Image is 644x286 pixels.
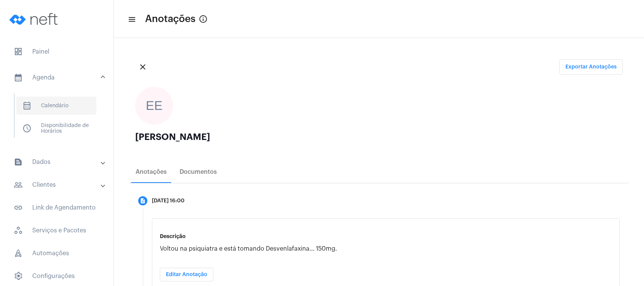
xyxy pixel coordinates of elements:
[5,90,114,148] div: sidenav iconAgenda
[145,13,196,25] span: Anotações
[160,234,612,239] p: Descrição
[565,64,617,70] span: Exportar Anotações
[14,272,23,281] span: sidenav icon
[22,124,32,133] span: sidenav icon
[140,198,146,204] mat-icon: description
[8,244,106,262] span: Automações
[14,73,101,82] mat-panel-title: Agenda
[6,4,63,34] img: logo-neft-novo-2.png
[8,267,106,285] span: Configurações
[8,43,106,61] span: Painel
[14,180,101,189] mat-panel-title: Clientes
[14,180,23,189] mat-icon: sidenav icon
[160,245,612,252] p: Voltou na psiquiatra e está tomando Desvenlafaxina… 150mg.
[22,101,32,110] span: sidenav icon
[8,221,106,240] span: Serviços e Pacotes
[199,14,208,24] mat-icon: info_outlined
[5,65,114,90] mat-expansion-panel-header: sidenav iconAgenda
[152,198,185,204] div: [DATE] 16:00
[138,62,147,71] mat-icon: close
[136,168,167,175] div: Anotações
[160,268,213,281] button: Editar Anotação
[135,132,623,141] div: [PERSON_NAME]
[128,15,135,24] mat-icon: sidenav icon
[8,199,106,217] span: Link de Agendamento
[166,272,207,277] span: Editar Anotação
[14,73,23,82] mat-icon: sidenav icon
[14,226,23,235] span: sidenav icon
[135,87,173,125] div: EE
[14,157,101,167] mat-panel-title: Dados
[14,203,23,212] mat-icon: sidenav icon
[5,153,114,171] mat-expansion-panel-header: sidenav iconDados
[14,157,23,167] mat-icon: sidenav icon
[14,47,23,56] span: sidenav icon
[16,119,96,138] span: Disponibilidade de Horários
[16,97,96,115] span: Calendário
[5,176,114,194] mat-expansion-panel-header: sidenav iconClientes
[180,168,217,175] div: Documentos
[559,59,623,75] button: Exportar Anotações
[14,249,23,258] span: sidenav icon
